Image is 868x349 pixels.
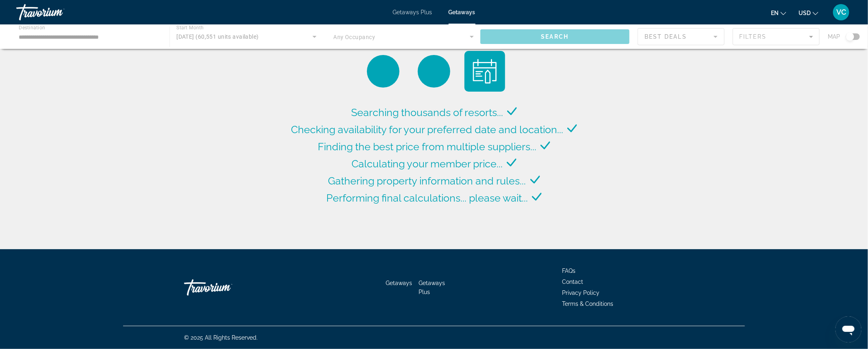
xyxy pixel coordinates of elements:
[16,2,98,23] a: Travorium
[771,10,779,16] span: en
[771,7,786,19] button: Change language
[352,158,503,170] span: Calculating your member price...
[562,301,613,307] a: Terms & Conditions
[184,275,265,300] a: Go Home
[799,10,811,16] span: USD
[328,175,526,187] span: Gathering property information and rules...
[318,140,536,153] span: Finding the best price from multiple suppliers...
[562,268,575,274] a: FAQs
[326,192,528,204] span: Performing final calculations... please wait...
[351,106,503,119] span: Searching thousands of resorts...
[449,9,475,15] a: Getaways
[184,334,258,341] span: © 2025 All Rights Reserved.
[836,8,846,16] span: VC
[393,9,432,15] a: Getaways Plus
[562,290,599,296] a: Privacy Policy
[291,123,563,136] span: Checking availability for your preferred date and location...
[386,280,412,286] a: Getaways
[419,280,445,295] a: Getaways Plus
[799,7,818,19] button: Change currency
[831,4,852,21] button: User Menu
[835,316,861,342] iframe: Button to launch messaging window
[562,279,583,285] a: Contact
